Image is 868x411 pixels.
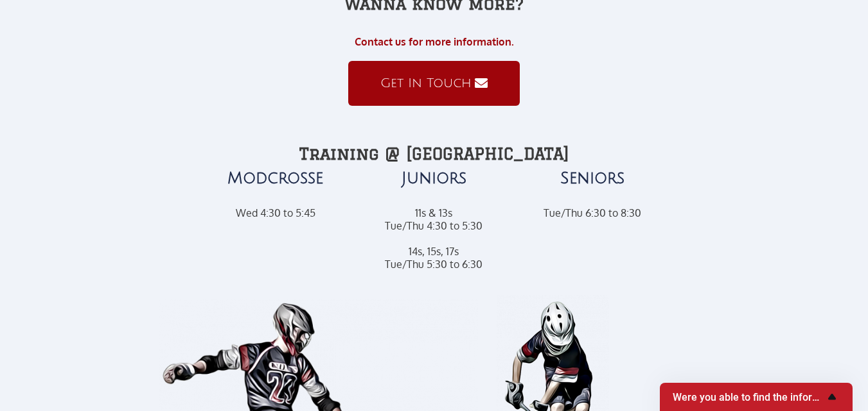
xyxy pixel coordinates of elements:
[355,35,514,48] strong: Contact us for more information.
[402,169,466,187] span: Juniors
[415,206,452,219] b: 11s & 13s
[520,206,666,219] p: Tue/Thu 6:30 to 8:30
[380,77,472,90] span: Get In Touch
[227,169,323,187] span: Modcrosse
[75,144,794,163] h3: Training @ [GEOGRAPHIC_DATA]
[361,206,507,271] p: Tue/Thu 4:30 to 5:30 Tue/Thu 5:30 to 6:30
[673,389,840,405] button: Show survey - Were you able to find the information you were looking for?
[409,245,459,258] b: 14s, 15s, 17s
[348,61,520,106] a: Get In Touch
[202,206,348,219] p: Wed 4:30 to 5:45
[673,391,824,403] span: Were you able to find the information you were looking for?
[560,169,624,187] span: Seniors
